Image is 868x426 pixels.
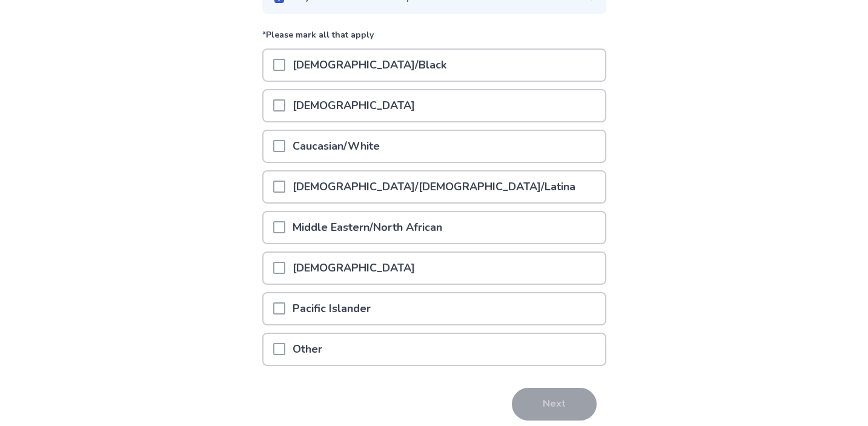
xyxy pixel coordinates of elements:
[285,131,387,162] p: Caucasian/White
[285,171,583,202] p: [DEMOGRAPHIC_DATA]/[DEMOGRAPHIC_DATA]/Latina
[512,388,597,421] button: Next
[262,28,606,48] p: *Please mark all that apply
[285,293,378,324] p: Pacific Islander
[285,50,454,81] p: [DEMOGRAPHIC_DATA]/Black
[285,253,422,284] p: [DEMOGRAPHIC_DATA]
[285,334,330,365] p: Other
[285,212,449,243] p: Middle Eastern/North African
[285,90,422,121] p: [DEMOGRAPHIC_DATA]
